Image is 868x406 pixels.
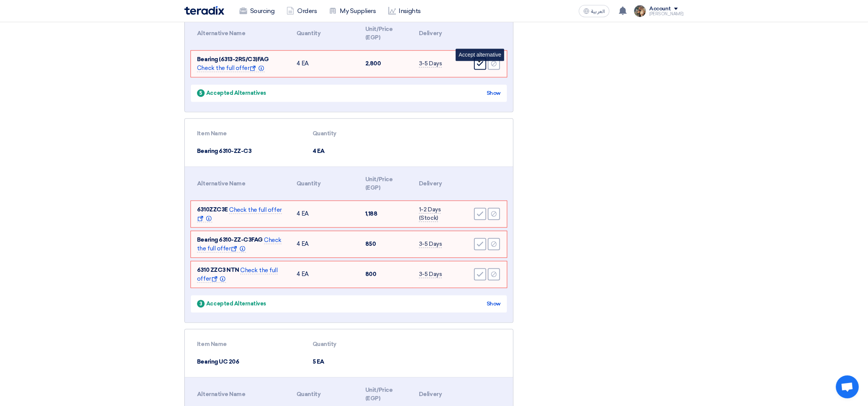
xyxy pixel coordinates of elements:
[197,56,269,63] span: Bearing (6313-2RS/C3)FAG
[579,5,609,17] button: العربية
[191,335,306,353] th: Item Name
[419,206,441,222] span: 1-2 Days (Stock)
[419,240,442,248] span: 3-5 Days
[413,171,449,197] th: Delivery
[197,206,282,222] span: Check the full offer
[365,60,381,67] span: 2,800
[365,271,376,278] span: 800
[459,52,501,58] span: Accept alternative
[649,6,671,12] div: Account
[836,375,859,398] a: Open chat
[197,89,266,97] div: Accepted Alternatives
[306,353,386,371] td: 5 EA
[197,206,228,213] span: 6310ZZC3E
[191,142,306,160] td: Bearing 6310-ZZ-C3
[191,171,290,197] th: Alternative Name
[306,125,386,143] th: Quantity
[487,89,501,97] div: Show
[197,267,278,283] span: Check the full offer
[634,5,646,17] img: file_1710751448746.jpg
[280,3,323,19] a: Orders
[359,20,413,47] th: Unit/Price (EGP)
[197,236,263,243] span: Bearing 6310-ZZ-C3FAG
[191,353,306,371] td: Bearing UC 206
[233,3,280,19] a: Sourcing
[290,20,359,47] th: Quantity
[365,240,376,247] span: 850
[290,50,359,77] td: 4 EA
[290,201,359,227] td: 4 EA
[649,12,684,16] div: [PERSON_NAME]
[197,300,266,308] div: Accepted Alternatives
[359,171,413,197] th: Unit/Price (EGP)
[197,65,265,72] span: Check the full offer
[290,261,359,287] td: 4 EA
[290,171,359,197] th: Quantity
[197,266,239,273] span: 6310 ZZC3 NTN
[419,271,442,278] span: 3-5 Days
[487,300,501,308] div: Show
[591,9,605,14] span: العربية
[197,300,205,307] span: 3
[197,89,205,97] span: 5
[382,3,427,19] a: Insights
[191,20,290,47] th: Alternative Name
[419,60,442,67] span: 3-5 Days
[306,335,386,353] th: Quantity
[323,3,382,19] a: My Suppliers
[306,142,386,160] td: 4 EA
[413,20,449,47] th: Delivery
[365,210,378,217] span: 1,188
[191,125,306,143] th: Item Name
[290,231,359,257] td: 4 EA
[184,6,224,15] img: Teradix logo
